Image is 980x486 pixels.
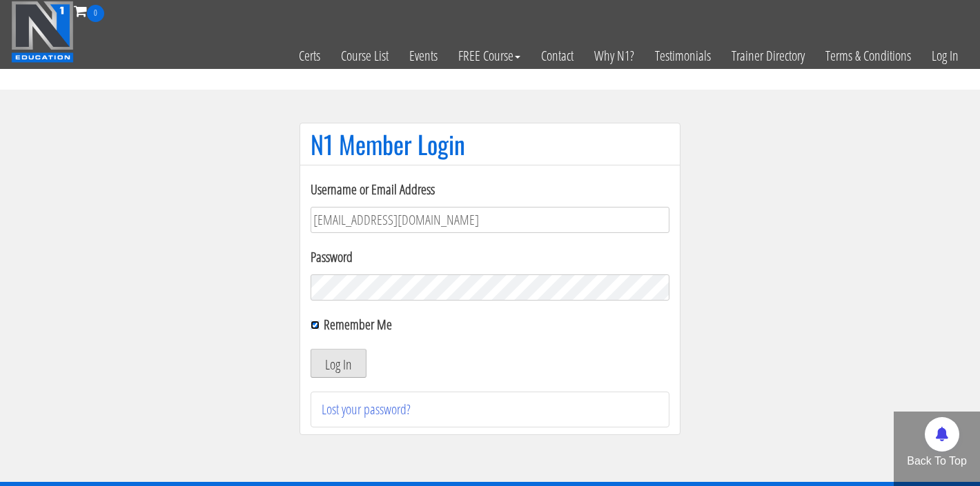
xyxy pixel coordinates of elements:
[531,22,584,90] a: Contact
[815,22,921,90] a: Terms & Conditions
[721,22,815,90] a: Trainer Directory
[11,1,74,63] img: n1-education
[311,247,669,267] label: Password
[311,130,669,158] h1: N1 Member Login
[74,1,104,20] a: 0
[324,315,392,334] label: Remember Me
[399,22,448,90] a: Events
[288,22,331,90] a: Certs
[921,22,969,90] a: Log In
[448,22,531,90] a: FREE Course
[87,5,104,22] span: 0
[645,22,721,90] a: Testimonials
[311,349,366,378] button: Log In
[322,400,411,418] a: Lost your password?
[331,22,399,90] a: Course List
[311,179,669,200] label: Username or Email Address
[584,22,645,90] a: Why N1?
[894,453,980,469] p: Back To Top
